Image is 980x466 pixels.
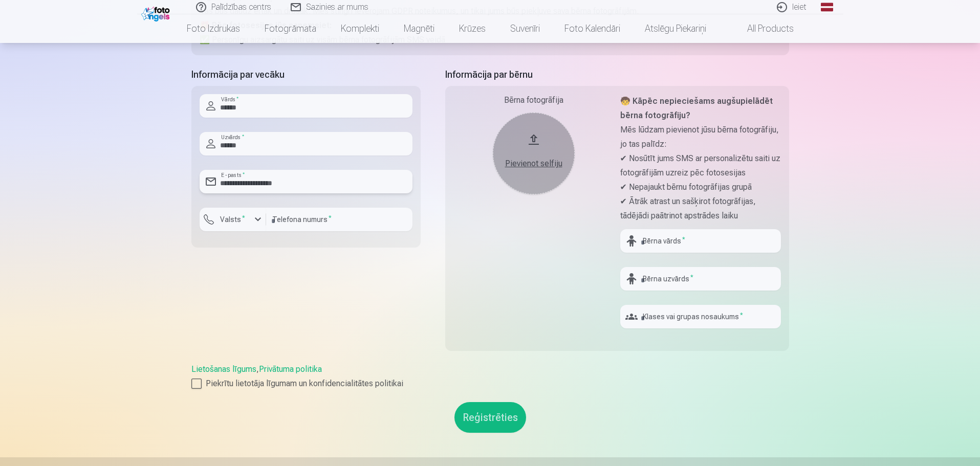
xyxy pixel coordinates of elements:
[620,151,781,180] p: ✔ Nosūtīt jums SMS ar personalizētu saiti uz fotogrāfijām uzreiz pēc fotosesijas
[216,214,249,225] label: Valsts
[175,14,252,43] a: Foto izdrukas
[498,14,552,43] a: Suvenīri
[391,14,447,43] a: Magnēti
[620,194,781,223] p: ✔ Ātrāk atrast un sašķirot fotogrāfijas, tādējādi paātrinot apstrādes laiku
[620,96,773,120] strong: 🧒 Kāpēc nepieciešams augšupielādēt bērna fotogrāfiju?
[191,378,789,390] label: Piekrītu lietotāja līgumam un konfidencialitātes politikai
[453,94,614,106] div: Bērna fotogrāfija
[141,4,172,21] img: /fa1
[633,14,718,43] a: Atslēgu piekariņi
[718,14,806,43] a: All products
[191,364,256,374] a: Lietošanas līgums
[252,14,329,43] a: Fotogrāmata
[191,68,421,82] h5: Informācija par vecāku
[447,14,498,43] a: Krūzes
[454,402,526,433] button: Reģistrēties
[503,158,564,170] div: Pievienot selfiju
[445,68,789,82] h5: Informācija par bērnu
[259,364,322,374] a: Privātuma politika
[620,180,781,194] p: ✔ Nepajaukt bērnu fotogrāfijas grupā
[493,113,575,194] button: Pievienot selfiju
[191,363,789,390] div: ,
[200,208,266,231] button: Valsts*
[620,123,781,151] p: Mēs lūdzam pievienot jūsu bērna fotogrāfiju, jo tas palīdz:
[552,14,633,43] a: Foto kalendāri
[329,14,391,43] a: Komplekti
